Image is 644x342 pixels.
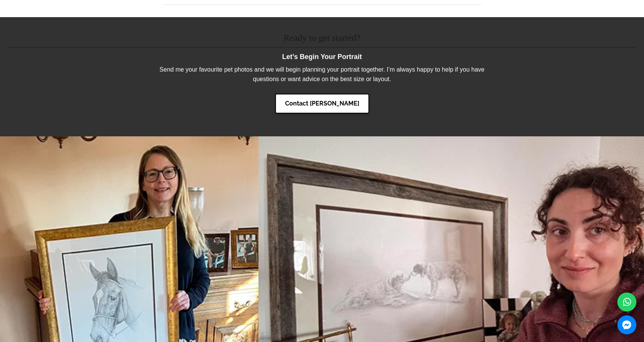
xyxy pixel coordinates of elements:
[275,94,369,113] a: Contact [PERSON_NAME]
[617,292,636,312] a: WhatsApp
[617,315,636,334] a: Messenger
[158,51,486,62] span: Let’s Begin Your Portrait
[8,25,636,48] h2: Ready to get started?
[151,51,493,84] p: Send me your favourite pet photos and we will begin planning your portrait together. I’m always h...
